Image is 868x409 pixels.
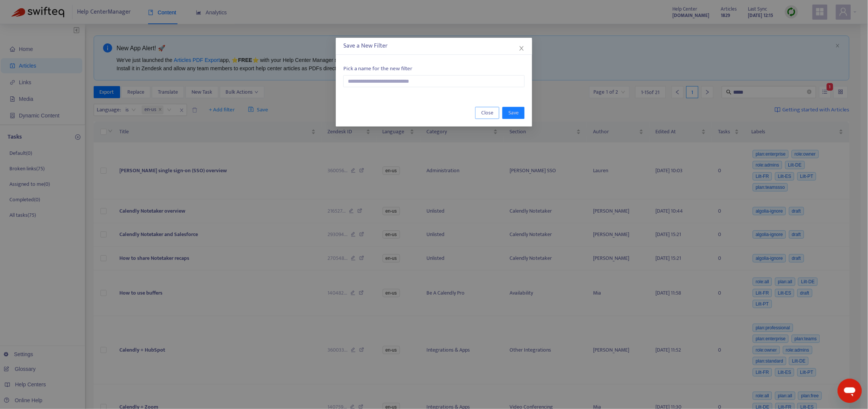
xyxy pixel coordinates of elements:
button: Save [502,107,525,119]
button: Close [475,107,499,119]
span: close [519,45,525,51]
span: Close [481,109,493,117]
h6: Pick a name for the new filter [343,65,525,72]
div: Save a New Filter [343,42,525,51]
button: Close [517,44,526,52]
iframe: Button to launch messaging window [838,379,862,403]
